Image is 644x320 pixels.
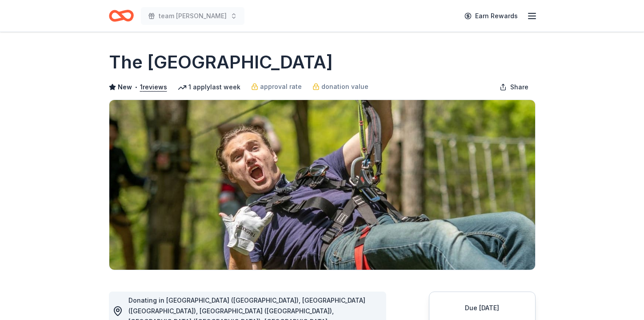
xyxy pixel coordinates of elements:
img: Image for The Adventure Park [109,100,535,270]
span: team [PERSON_NAME] [159,11,227,21]
span: Share [510,82,528,92]
a: Earn Rewards [459,8,523,24]
span: • [134,84,137,91]
span: donation value [321,81,368,92]
span: New [118,82,132,92]
button: team [PERSON_NAME] [141,7,244,25]
a: donation value [312,81,368,92]
a: Home [109,5,134,26]
h1: The [GEOGRAPHIC_DATA] [109,50,333,75]
div: Due [DATE] [440,303,524,313]
button: Share [492,78,536,96]
div: 1 apply last week [178,82,240,92]
a: approval rate [251,81,302,92]
button: 1reviews [140,82,167,92]
span: approval rate [260,81,302,92]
